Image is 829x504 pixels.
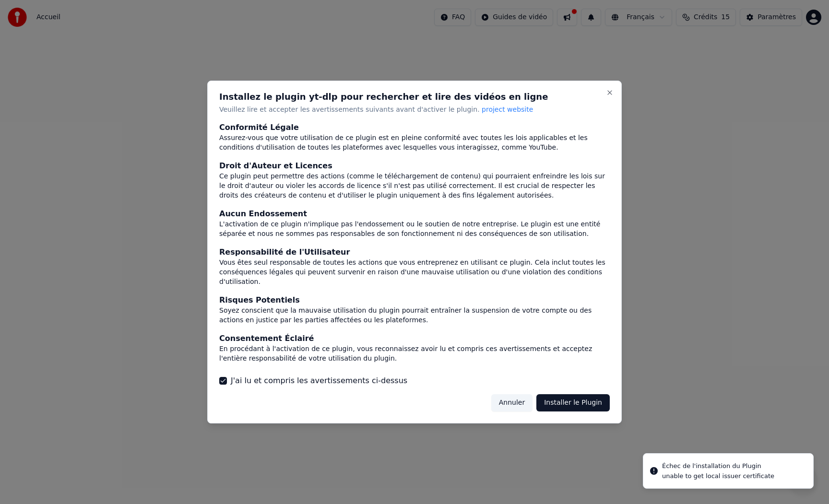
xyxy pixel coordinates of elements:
div: Aucun Endossement [219,209,610,220]
button: Annuler [491,394,533,411]
div: En procédant à l'activation de ce plugin, vous reconnaissez avoir lu et compris ces avertissement... [219,344,610,363]
label: J'ai lu et compris les avertissements ci-dessus [231,375,407,387]
div: Risques Potentiels [219,294,610,306]
p: Veuillez lire et accepter les avertissements suivants avant d'activer le plugin. [219,105,610,115]
div: Consentement Éclairé [219,333,610,344]
div: Droit d'Auteur et Licences [219,161,610,172]
h2: Installez le plugin yt-dlp pour rechercher et lire des vidéos en ligne [219,93,610,101]
div: Soyez conscient que la mauvaise utilisation du plugin pourrait entraîner la suspension de votre c... [219,306,610,325]
div: Ce plugin peut permettre des actions (comme le téléchargement de contenu) qui pourraient enfreind... [219,172,610,201]
div: Conformité Légale [219,122,610,134]
span: project website [482,105,533,113]
div: Assurez-vous que votre utilisation de ce plugin est en pleine conformité avec toutes les lois app... [219,134,610,153]
button: Installer le Plugin [536,394,610,411]
div: Responsabilité de l'Utilisateur [219,246,610,258]
div: L'activation de ce plugin n'implique pas l'endossement ou le soutien de notre entreprise. Le plug... [219,220,610,239]
div: Vous êtes seul responsable de toutes les actions que vous entreprenez en utilisant ce plugin. Cel... [219,258,610,287]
